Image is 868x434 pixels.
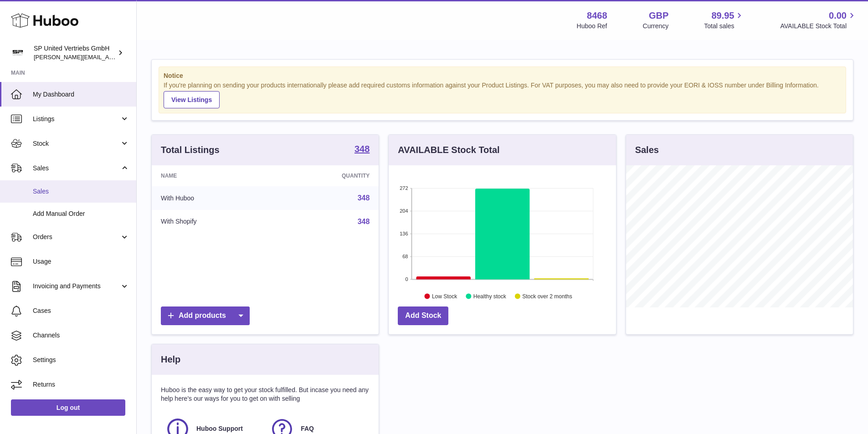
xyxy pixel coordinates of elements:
span: AVAILABLE Stock Total [780,22,857,31]
a: 89.95 Total sales [704,10,745,31]
h3: Total Listings [161,144,220,156]
text: 0 [406,276,408,282]
span: Stock [33,139,120,148]
span: Settings [33,356,129,364]
a: View Listings [164,91,220,108]
text: 272 [400,185,408,191]
a: 0.00 AVAILABLE Stock Total [780,10,857,31]
th: Quantity [274,165,379,186]
span: 89.95 [711,10,734,22]
a: 348 [358,218,370,225]
a: 348 [354,144,370,155]
span: Usage [33,257,129,266]
text: 68 [403,254,408,259]
text: Low Stock [432,293,457,299]
strong: Notice [164,71,841,80]
text: 204 [400,208,408,214]
span: Sales [33,164,120,173]
div: SP United Vertriebs GmbH [34,44,116,61]
span: Cases [33,306,129,315]
div: Currency [643,22,669,31]
span: 0.00 [829,10,847,22]
span: [PERSON_NAME][EMAIL_ADDRESS][DOMAIN_NAME] [34,53,183,61]
span: Channels [33,331,129,340]
span: Returns [33,380,129,389]
img: tim@sp-united.com [11,46,25,60]
h3: AVAILABLE Stock Total [398,144,499,156]
strong: 348 [354,144,370,153]
a: Log out [11,399,125,416]
a: 348 [358,194,370,202]
h3: Help [161,353,180,366]
a: Add products [161,306,250,325]
strong: 8468 [587,10,607,22]
th: Name [152,165,274,186]
span: Huboo Support [196,424,243,433]
span: Add Manual Order [33,209,129,218]
span: Listings [33,115,120,123]
strong: GBP [649,10,668,22]
span: Sales [33,187,129,196]
div: If you're planning on sending your products internationally please add required customs informati... [164,81,841,108]
td: With Shopify [152,210,274,234]
div: Huboo Ref [577,22,607,31]
span: Orders [33,233,120,241]
span: Invoicing and Payments [33,282,120,291]
span: FAQ [301,424,314,433]
a: Add Stock [398,306,448,325]
text: 136 [400,231,408,236]
p: Huboo is the easy way to get your stock fulfilled. But incase you need any help here's our ways f... [161,386,370,403]
h3: Sales [635,144,659,156]
span: Total sales [704,22,745,31]
text: Stock over 2 months [523,293,572,299]
td: With Huboo [152,186,274,210]
span: My Dashboard [33,90,129,99]
text: Healthy stock [473,293,507,299]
